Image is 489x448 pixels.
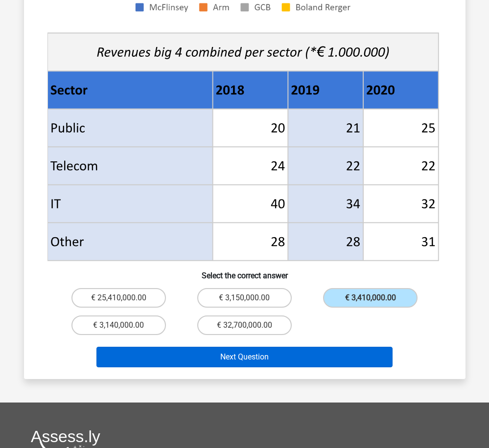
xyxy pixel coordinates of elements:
[197,288,292,308] label: € 3,150,000.00
[197,315,292,335] label: € 32,700,000.00
[40,263,450,280] h6: Select the correct answer
[323,288,418,308] label: € 3,410,000.00
[71,288,166,308] label: € 25,410,000.00
[71,315,166,335] label: € 3,140,000.00
[96,347,393,367] button: Next Question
